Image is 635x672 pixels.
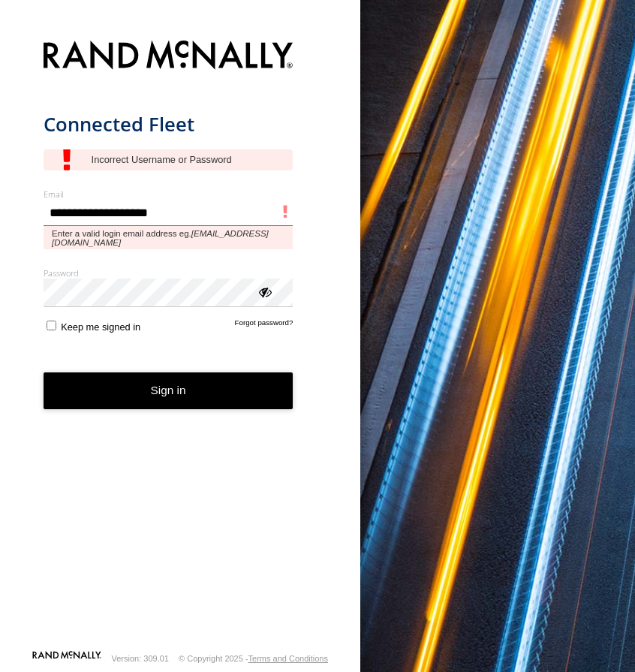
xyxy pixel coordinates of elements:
span: Keep me signed in [61,321,140,333]
button: Sign in [44,372,293,409]
form: main [44,32,317,649]
span: Enter a valid login email address eg. [44,226,293,249]
div: ViewPassword [257,284,272,299]
h1: Connected Fleet [44,112,293,137]
img: Rand McNally [44,38,293,76]
div: © Copyright 2025 - [179,654,328,663]
label: Email [44,188,293,200]
a: Forgot password? [235,318,293,333]
input: Keep me signed in [47,321,56,330]
a: Terms and Conditions [248,654,328,663]
a: Visit our Website [32,651,101,666]
label: Password [44,267,293,279]
em: [EMAIL_ADDRESS][DOMAIN_NAME] [52,229,269,247]
div: Version: 309.01 [112,654,169,663]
